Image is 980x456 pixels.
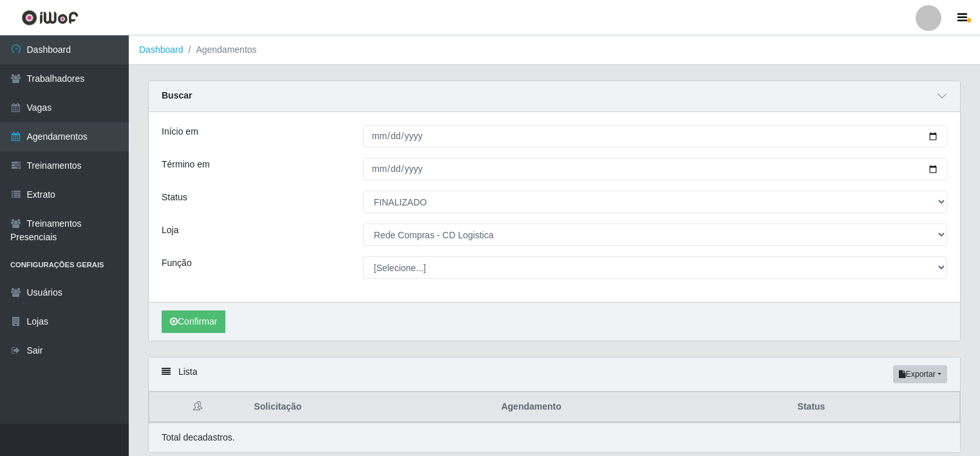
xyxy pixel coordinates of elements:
[129,35,980,65] nav: breadcrumb
[363,125,948,147] input: 00/00/0000
[21,10,79,26] img: CoreUI Logo
[162,90,192,100] strong: Buscar
[162,125,198,138] label: Início em
[162,310,225,333] button: Confirmar
[246,392,493,423] th: Solicitação
[162,158,210,171] label: Término em
[139,44,184,55] a: Dashboard
[363,158,948,180] input: 00/00/0000
[790,392,960,423] th: Status
[893,365,947,383] button: Exportar
[149,357,960,392] div: Lista
[493,392,789,423] th: Agendamento
[162,256,192,270] label: Função
[162,223,178,237] label: Loja
[162,191,187,204] label: Status
[184,43,257,57] li: Agendamentos
[162,431,235,444] p: Total de cadastros.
